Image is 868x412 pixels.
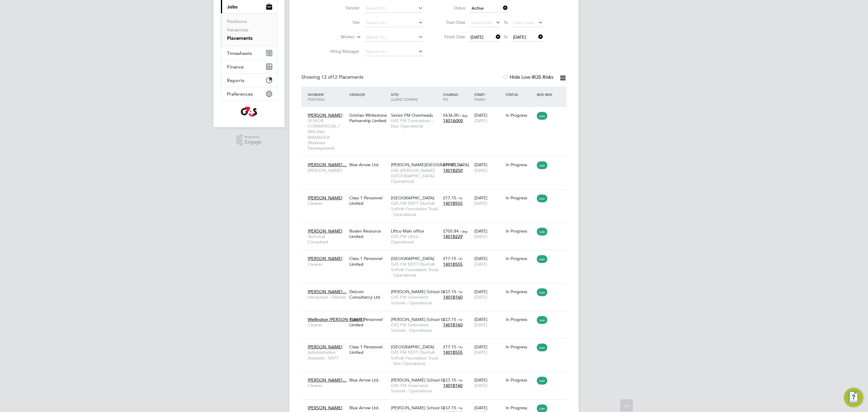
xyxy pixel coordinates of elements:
[306,109,567,114] a: [PERSON_NAME]SENIOR COMMERCIAL / PRICING MANAGER (Business Development)Grichan Whitestone Partner...
[391,228,424,234] span: Liftco Main office
[470,4,508,13] input: Select one
[844,388,863,407] button: Engage Resource Center
[308,118,346,151] span: SENIOR COMMERCIAL / PRICING MANAGER (Business Development)
[391,168,440,184] span: G4S [PERSON_NAME][GEOGRAPHIC_DATA] - Operational
[306,313,567,319] a: Wellington [PERSON_NAME]CleanerClass 1 Personnel Limited[PERSON_NAME] School G…G4S FM Greenwich S...
[474,322,487,328] span: [DATE]
[348,374,389,386] div: Blue Arrow Ltd.
[537,255,547,263] span: Low
[227,50,252,56] span: Timesheets
[442,89,473,105] div: Charge
[443,113,459,118] span: £636.00
[458,196,463,200] span: / hr
[458,256,463,261] span: / hr
[391,322,440,333] span: G4S FM Greenwich Schools - Operational
[474,118,487,123] span: [DATE]
[537,316,547,324] span: Low
[438,20,465,25] label: Start Date
[301,74,365,81] div: Showing
[325,49,360,54] label: Hiring Manager
[502,74,553,80] label: Hide Low IR35 Risks
[348,314,389,331] div: Class 1 Personnel Limited
[308,201,346,206] span: Cleaner
[474,92,486,102] span: / Finish
[348,89,389,100] div: Vendor
[364,48,423,56] input: Search for...
[391,294,440,305] span: G4S FM Greenwich Schools - Operational
[308,344,342,350] span: [PERSON_NAME]
[391,261,440,278] span: G4S FM NSFT (Norfolk Suffolk Foundation Trust) - Operational
[474,168,487,173] span: [DATE]
[458,163,463,167] span: / hr
[458,317,463,322] span: / hr
[321,74,332,80] span: 12 of
[537,195,547,202] span: Low
[306,374,567,379] a: [PERSON_NAME]…CleanerBlue Arrow Ltd.[PERSON_NAME] School G…G4S FM Greenwich Schools - Operational...
[443,322,463,328] span: 1401B160
[391,344,434,350] span: [GEOGRAPHIC_DATA]
[227,4,237,10] span: Jobs
[308,195,342,201] span: [PERSON_NAME]
[348,253,389,270] div: Class 1 Personnel Limited
[308,350,346,360] span: Administration Assistant - NSFT
[306,252,567,258] a: [PERSON_NAME]CleanerClass 1 Personnel Limited[GEOGRAPHIC_DATA]G4S FM NSFT (Norfolk Suffolk Founda...
[221,87,277,100] button: Preferences
[308,162,347,167] span: [PERSON_NAME]…
[443,261,463,267] span: 1401B555
[236,135,262,146] a: Powered byEngage
[474,383,487,388] span: [DATE]
[348,192,389,209] div: Class 1 Personnel Limited
[438,5,465,11] label: Status
[458,290,463,294] span: / hr
[306,89,348,105] div: Worker
[473,253,504,270] div: [DATE]
[391,383,440,394] span: G4S FM Greenwich Schools - Operational
[537,377,547,385] span: Low
[389,89,442,105] div: Site
[506,113,534,118] div: In Progress
[308,383,346,388] span: Cleaner
[308,256,342,261] span: [PERSON_NAME]
[470,34,483,40] span: [DATE]
[391,201,440,217] span: G4S FM NSFT (Norfolk Suffolk Foundation Trust) - Operational
[460,229,468,233] span: / day
[221,60,277,73] button: Finance
[474,261,487,267] span: [DATE]
[227,27,248,33] a: Vacancies
[513,20,535,25] span: Select date
[443,118,463,123] span: 1401A000
[443,405,456,410] span: £17.15
[321,74,363,80] span: 12 Placements
[506,228,534,234] div: In Progress
[443,377,456,383] span: £17.15
[474,350,487,355] span: [DATE]
[458,378,463,382] span: / hr
[443,256,456,261] span: £17.15
[308,377,347,383] span: [PERSON_NAME]…
[391,405,448,410] span: [PERSON_NAME] School G…
[473,374,504,391] div: [DATE]
[502,18,510,26] span: To
[443,317,456,322] span: £17.15
[506,162,534,167] div: In Progress
[506,344,534,350] div: In Progress
[308,234,346,245] span: Technical Consultant
[308,228,342,234] span: [PERSON_NAME]
[443,383,463,388] span: 1401B160
[245,140,262,145] span: Engage
[470,20,492,25] span: Select date
[308,405,342,410] span: [PERSON_NAME]
[443,195,456,201] span: £17.15
[391,317,448,322] span: [PERSON_NAME] School G…
[473,159,504,176] div: [DATE]
[308,322,346,328] span: Cleaner
[391,377,448,383] span: [PERSON_NAME] School G…
[308,317,364,322] span: Wellington [PERSON_NAME]
[506,405,534,410] div: In Progress
[535,89,556,100] div: IR35 Risk
[443,228,459,234] span: £705.84
[308,261,346,267] span: Cleaner
[537,112,547,120] span: Low
[227,91,253,97] span: Preferences
[320,34,354,40] label: Worker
